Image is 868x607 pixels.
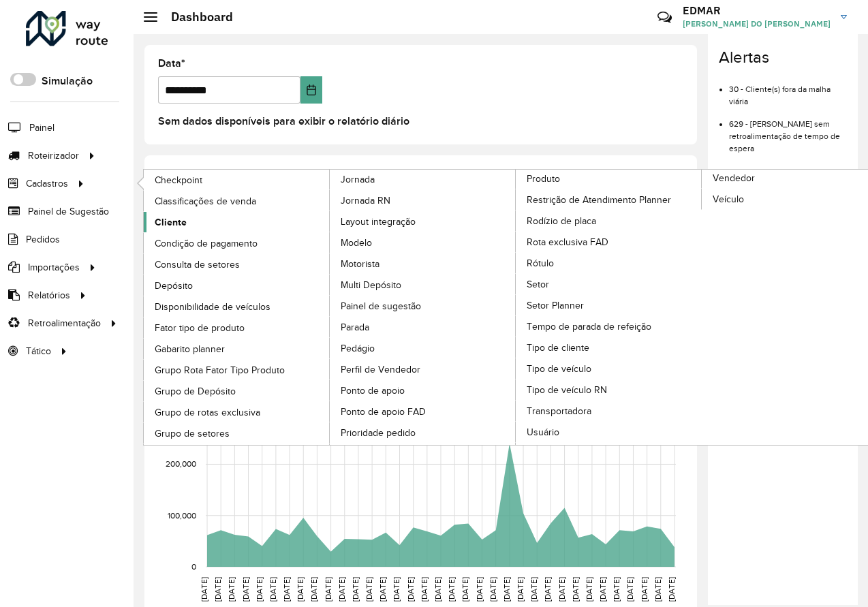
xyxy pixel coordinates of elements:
span: Pedidos [26,232,60,247]
span: Painel de Sugestão [28,204,109,219]
span: Restrição de Atendimento Planner [527,193,671,207]
a: Transportadora [516,401,702,421]
text: [DATE] [612,577,621,602]
text: [DATE] [392,577,401,602]
a: Tempo de parada de refeição [516,316,702,337]
a: Jornada RN [330,190,516,211]
a: Prioridade pedido [330,422,516,443]
span: Vendedor [713,171,755,185]
text: [DATE] [598,577,607,602]
span: Ponto de apoio [341,384,405,398]
span: Setor [527,277,549,292]
text: [DATE] [324,577,332,602]
span: Veículo [713,192,744,206]
span: Tipo de veículo RN [527,383,607,397]
h4: Alertas [719,48,847,67]
text: [DATE] [447,577,456,602]
li: 30 - Cliente(s) fora da malha viária [729,73,847,108]
text: [DATE] [543,577,552,602]
span: Grupo de setores [155,426,230,441]
span: Grupo de Depósito [155,384,236,399]
span: Produto [527,172,560,186]
a: Cliente [144,212,330,232]
span: Jornada RN [341,193,390,208]
text: [DATE] [420,577,429,602]
label: Simulação [42,73,93,89]
text: [DATE] [227,577,236,602]
span: Rodízio de placa [527,214,596,228]
span: Relatórios [28,288,70,302]
a: Motorista [330,253,516,274]
text: [DATE] [653,577,662,602]
text: [DATE] [351,577,360,602]
a: Grupo de rotas exclusiva [144,402,330,422]
label: Sem dados disponíveis para exibir o relatório diário [158,113,409,129]
a: Condição de pagamento [144,233,330,253]
a: Setor [516,274,702,294]
span: Tipo de cliente [527,341,589,355]
span: Depósito [155,279,193,293]
span: Consulta de setores [155,258,240,272]
span: Layout integração [341,215,416,229]
a: Setor Planner [516,295,702,315]
h2: Dashboard [157,10,233,25]
a: Depósito [144,275,330,296]
span: Cadastros [26,176,68,191]
text: [DATE] [489,577,497,602]
span: Painel [29,121,55,135]
span: Fator tipo de produto [155,321,245,335]
span: Perfil de Vendedor [341,362,420,377]
span: Pedágio [341,341,375,356]
span: Importações [28,260,80,275]
a: Ponto de apoio [330,380,516,401]
span: Retroalimentação [28,316,101,330]
a: Tipo de cliente [516,337,702,358]
span: Prioridade pedido [341,426,416,440]
a: Tipo de veículo RN [516,379,702,400]
span: [PERSON_NAME] DO [PERSON_NAME] [683,18,831,30]
span: Checkpoint [155,173,202,187]
text: [DATE] [625,577,634,602]
span: Tático [26,344,51,358]
span: Painel de sugestão [341,299,421,313]
a: Layout integração [330,211,516,232]
text: [DATE] [406,577,415,602]
span: Ponto de apoio FAD [341,405,426,419]
text: 200,000 [166,459,196,468]
a: Produto [330,170,702,445]
text: [DATE] [502,577,511,602]
span: Transportadora [527,404,591,418]
text: 100,000 [168,510,196,519]
text: [DATE] [241,577,250,602]
text: [DATE] [667,577,676,602]
span: Grupo de rotas exclusiva [155,405,260,420]
span: Modelo [341,236,372,250]
a: Painel de sugestão [330,296,516,316]
a: Rodízio de placa [516,211,702,231]
text: [DATE] [433,577,442,602]
span: Condição de pagamento [155,236,258,251]
li: 629 - [PERSON_NAME] sem retroalimentação de tempo de espera [729,108,847,155]
a: Fator tipo de produto [144,317,330,338]
button: Choose Date [300,76,322,104]
span: Cliente [155,215,187,230]
a: Modelo [330,232,516,253]
a: Jornada [144,170,516,445]
text: [DATE] [200,577,208,602]
text: 0 [191,562,196,571]
a: Restrição de Atendimento Planner [516,189,702,210]
span: Multi Depósito [341,278,401,292]
text: [DATE] [461,577,469,602]
text: [DATE] [296,577,305,602]
span: Gabarito planner [155,342,225,356]
text: [DATE] [529,577,538,602]
a: Perfil de Vendedor [330,359,516,379]
a: Grupo Rota Fator Tipo Produto [144,360,330,380]
span: Motorista [341,257,379,271]
text: [DATE] [516,577,525,602]
text: [DATE] [365,577,373,602]
h3: EDMAR [683,4,831,17]
text: [DATE] [282,577,291,602]
span: Roteirizador [28,149,79,163]
text: [DATE] [557,577,566,602]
